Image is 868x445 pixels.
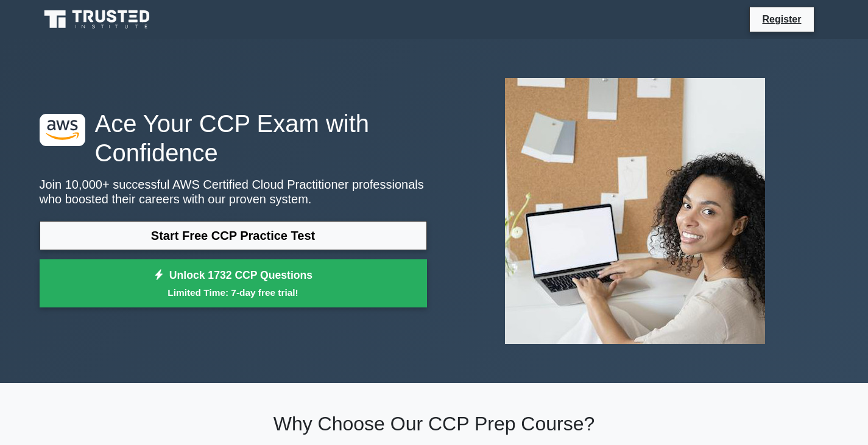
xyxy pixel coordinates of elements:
p: Join 10,000+ successful AWS Certified Cloud Practitioner professionals who boosted their careers ... [40,177,427,206]
a: Start Free CCP Practice Test [40,221,427,250]
small: Limited Time: 7-day free trial! [55,286,412,300]
a: Register [755,12,808,27]
h1: Ace Your CCP Exam with Confidence [40,109,427,167]
h2: Why Choose Our CCP Prep Course? [40,412,829,435]
a: Unlock 1732 CCP QuestionsLimited Time: 7-day free trial! [40,259,427,308]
